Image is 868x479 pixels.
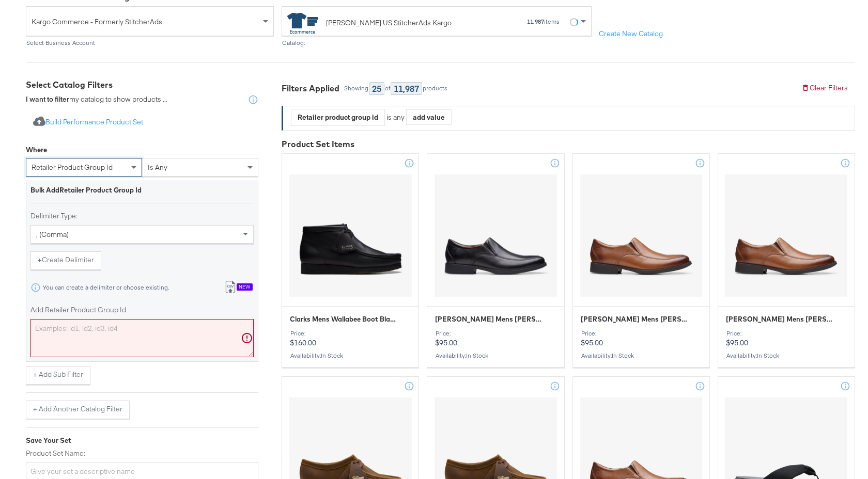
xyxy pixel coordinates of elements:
div: Where [26,145,47,155]
div: Availability : [581,352,702,359]
button: Clear Filters [794,79,855,98]
button: New [217,278,260,297]
div: 25 [369,82,384,95]
div: Bulk Add Retailer Product Group Id [30,185,254,195]
label: Delimiter Type: [30,211,254,221]
div: Catalog: [282,39,592,46]
div: is any [385,113,406,122]
label: Product Set Name: [26,449,258,458]
div: products [422,85,448,92]
strong: I want to filter [26,94,69,104]
div: New [237,283,253,291]
div: Filters Applied [282,83,339,94]
div: Availability : [726,352,847,359]
div: Showing [344,85,369,92]
div: You can create a delimiter or choose existing. [42,284,169,291]
div: Price: [435,330,556,337]
div: Price: [290,330,411,337]
span: is any [148,163,167,172]
strong: 11,987 [527,18,544,25]
div: 11,987 [391,82,422,95]
span: in stock [321,352,343,359]
p: $95.00 [726,330,847,347]
div: Availability : [290,352,411,359]
span: in stock [466,352,488,359]
p: $95.00 [435,330,556,347]
label: Add Retailer Product Group Id [30,305,254,315]
span: Clarks Mens Wallabee Boot Black Leather [290,314,399,324]
span: Kargo Commerce - Formerly StitcherAds [32,13,260,30]
strong: + [38,255,42,265]
div: items [494,18,561,25]
div: Availability : [435,352,556,359]
button: + Add Another Catalog Filter [26,401,130,419]
button: + Add Sub Filter [26,366,90,385]
span: in stock [757,352,779,359]
div: Product Set Items [282,138,855,150]
div: Select Catalog Filters [26,79,258,91]
div: of [384,85,391,92]
button: Create New Catalog [592,25,670,43]
span: Clarks Mens Whiddon Step Dark Tan Leather [726,314,835,324]
button: Build Performance Product Set [26,113,150,132]
span: , (comma) [36,230,69,239]
div: Save Your Set [26,436,258,445]
span: in stock [612,352,634,359]
div: my catalog to show products ... [26,94,167,105]
button: +Create Delimiter [30,251,101,270]
span: retailer product group id [32,163,113,172]
div: Retailer product group id [291,109,384,125]
div: Price: [726,330,847,337]
div: [PERSON_NAME] US StitcherAds Kargo [326,18,452,28]
p: $95.00 [581,330,702,347]
div: add value [407,109,451,125]
p: $160.00 [290,330,411,347]
div: Price: [581,330,702,337]
span: Clarks Mens Whiddon Step Black Leather [435,314,544,324]
div: Select Business Account [26,39,274,46]
span: Clarks Mens Whiddon Step Dark Tan Leather [581,314,690,324]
